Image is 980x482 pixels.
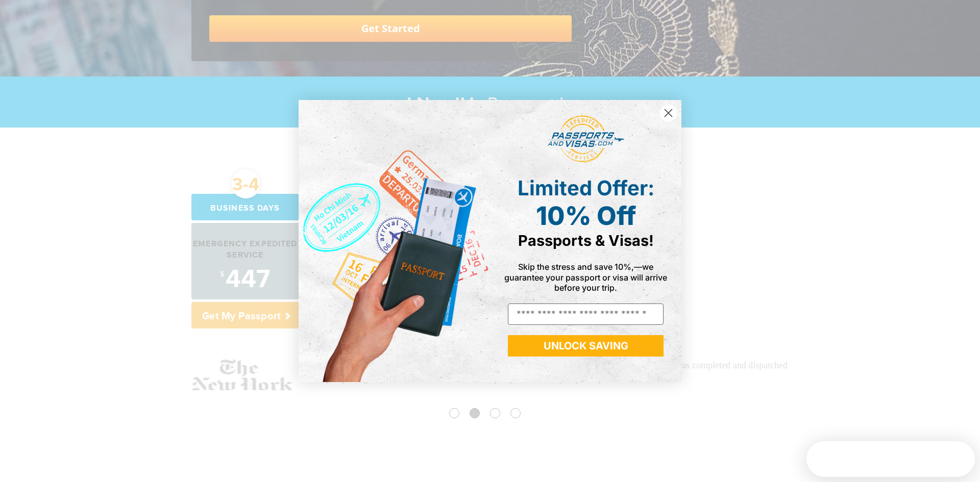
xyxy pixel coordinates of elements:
[508,335,664,357] button: UNLOCK SAVING
[806,441,975,477] iframe: Intercom live chat discovery launcher
[518,232,654,249] span: Passports & Visas!
[536,200,636,231] span: 10% Off
[659,104,677,122] button: Close dialog
[504,262,667,292] span: Skip the stress and save 10%,—we guarantee your passport or visa will arrive before your trip.
[945,447,970,472] iframe: Intercom live chat
[299,100,490,382] img: de9cda0d-0715-46ca-9a25-073762a91ba7.png
[518,175,654,200] span: Limited Offer:
[548,115,624,163] img: passports and visas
